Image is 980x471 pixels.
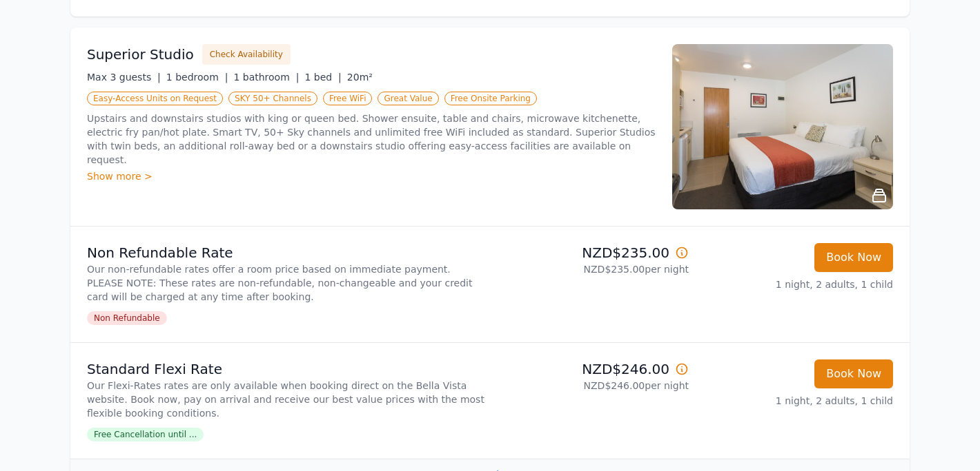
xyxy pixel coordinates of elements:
button: Book Now [814,243,893,272]
span: Easy-Access Units on Request [87,92,223,105]
div: Show more > [87,169,656,183]
p: Non Refundable Rate [87,243,484,262]
p: NZD$246.00 [496,359,689,379]
span: 20m² [347,72,373,83]
p: NZD$235.00 per night [496,262,689,276]
span: 1 bedroom | [166,72,228,83]
p: NZD$235.00 [496,243,689,262]
button: Book Now [814,359,893,388]
span: Max 3 guests | [87,72,161,83]
p: Our Flexi-Rates rates are only available when booking direct on the Bella Vista website. Book now... [87,379,484,420]
h3: Superior Studio [87,45,194,64]
p: Our non-refundable rates offer a room price based on immediate payment. PLEASE NOTE: These rates ... [87,262,484,304]
span: SKY 50+ Channels [228,92,317,105]
p: NZD$246.00 per night [496,379,689,392]
span: 1 bed | [304,72,341,83]
p: 1 night, 2 adults, 1 child [700,278,893,291]
button: Check Availability [202,44,291,65]
span: Free Onsite Parking [444,92,537,105]
span: Non Refundable [87,311,167,325]
p: Standard Flexi Rate [87,359,484,379]
p: Upstairs and downstairs studios with king or queen bed. Shower ensuite, table and chairs, microwa... [87,112,656,167]
span: Great Value [378,92,438,105]
span: 1 bathroom | [233,72,299,83]
p: 1 night, 2 adults, 1 child [700,394,893,408]
span: Free Cancellation until ... [87,428,204,441]
span: Free WiFi [323,92,373,105]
